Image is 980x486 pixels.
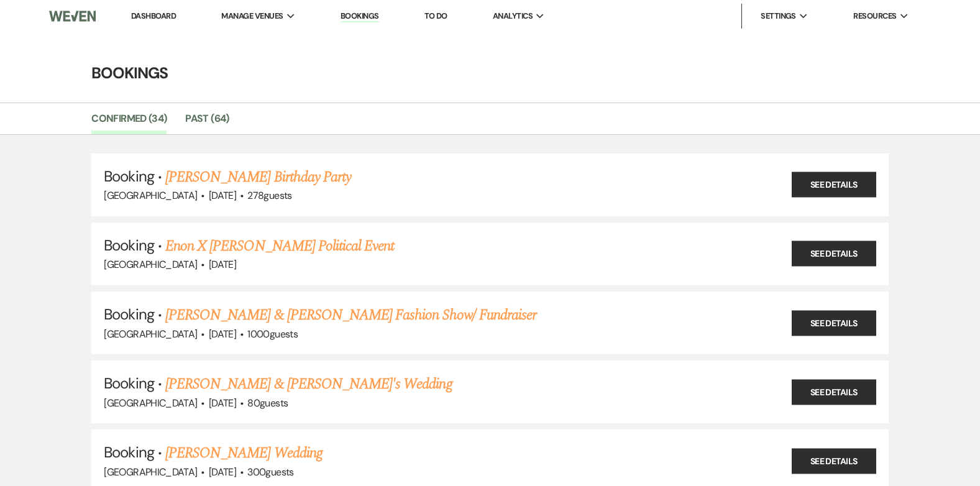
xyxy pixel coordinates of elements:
span: [DATE] [209,465,236,479]
span: Booking [104,236,153,255]
span: [DATE] [209,258,236,271]
a: Dashboard [131,11,176,21]
span: [GEOGRAPHIC_DATA] [104,328,197,341]
span: 300 guests [247,465,293,479]
a: Confirmed (34) [91,111,167,134]
a: [PERSON_NAME] & [PERSON_NAME] Fashion Show/ Fundraiser [165,304,536,326]
span: Resources [853,10,896,22]
a: [PERSON_NAME] & [PERSON_NAME]'s Wedding [165,373,452,395]
span: Booking [104,305,153,324]
span: [GEOGRAPHIC_DATA] [104,258,197,271]
span: [GEOGRAPHIC_DATA] [104,397,197,410]
span: Booking [104,442,153,462]
span: 1000 guests [247,328,298,341]
span: 278 guests [247,189,291,202]
span: [DATE] [209,328,236,341]
a: [PERSON_NAME] Birthday Party [165,166,351,188]
a: See Details [792,310,876,336]
h4: Bookings [43,62,938,84]
span: [GEOGRAPHIC_DATA] [104,189,197,202]
span: Analytics [493,10,533,22]
a: Past (64) [185,111,229,134]
span: [DATE] [209,397,236,410]
span: [GEOGRAPHIC_DATA] [104,465,197,479]
span: Booking [104,374,153,393]
a: See Details [792,448,876,474]
span: Manage Venues [221,10,283,22]
a: See Details [792,172,876,198]
img: Weven Logo [49,3,96,29]
span: [DATE] [209,189,236,202]
a: Enon X [PERSON_NAME] Political Event [165,235,394,257]
a: See Details [792,379,876,405]
span: Settings [761,10,796,22]
span: Booking [104,167,153,186]
a: Bookings [341,11,379,22]
a: See Details [792,241,876,267]
a: [PERSON_NAME] Wedding [165,442,323,464]
span: 80 guests [247,397,288,410]
a: To Do [424,11,447,21]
